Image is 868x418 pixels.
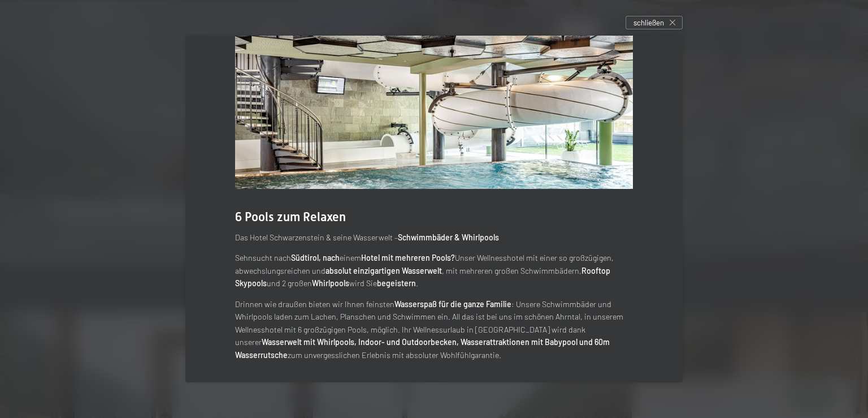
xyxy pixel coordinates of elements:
[235,19,633,189] img: Urlaub - Schwimmbad - Sprudelbänke - Babybecken uvw.
[235,231,633,244] p: Das Hotel Schwarzenstein & seine Wasserwelt –
[235,298,633,362] p: Drinnen wie draußen bieten wir Ihnen feinsten : Unsere Schwimmbäder und Whirlpools laden zum Lach...
[361,253,455,262] strong: Hotel mit mehreren Pools?
[394,299,511,309] strong: Wasserspaß für die ganze Familie
[235,210,346,224] span: 6 Pools zum Relaxen
[312,278,349,288] strong: Whirlpools
[325,266,442,275] strong: absolut einzigartigen Wasserwelt
[377,278,416,288] strong: begeistern
[235,252,633,290] p: Sehnsucht nach einem Unser Wellnesshotel mit einer so großzügigen, abwechslungsreichen und , mit ...
[633,18,664,28] span: schließen
[291,253,340,262] strong: Südtirol, nach
[398,232,499,242] strong: Schwimmbäder & Whirlpools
